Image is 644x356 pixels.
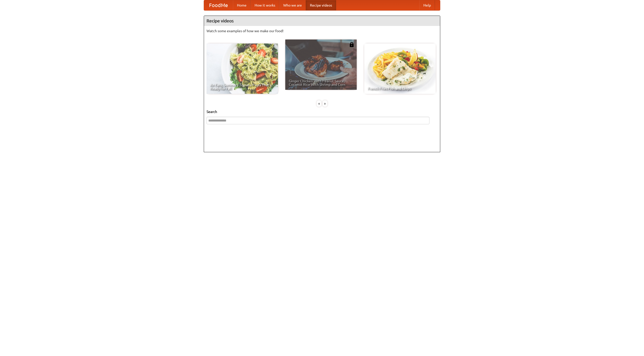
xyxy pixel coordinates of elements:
[317,100,321,107] div: «
[349,42,354,47] img: 483408.png
[233,0,251,10] a: Home
[364,44,436,94] a: French Fries Fish and Chips
[207,44,278,94] a: An Easy, Summery Tomato Pasta That's Ready for Fall
[210,83,274,90] span: An Easy, Summery Tomato Pasta That's Ready for Fall
[306,0,336,10] a: Recipe videos
[204,16,440,26] h4: Recipe videos
[419,0,435,10] a: Help
[368,87,432,90] span: French Fries Fish and Chips
[251,0,279,10] a: How it works
[207,109,437,114] h5: Search
[323,100,327,107] div: »
[279,0,306,10] a: Who we are
[207,28,437,33] p: Watch some examples of how we make our food!
[204,0,233,10] a: FoodMe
